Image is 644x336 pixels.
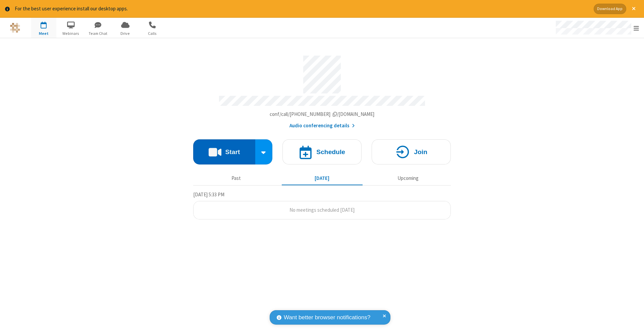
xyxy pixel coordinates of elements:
div: Start conference options [255,139,273,164]
section: Today's Meetings [193,191,451,219]
img: QA Selenium DO NOT DELETE OR CHANGE [10,23,20,33]
button: Upcoming [368,172,448,185]
h4: Start [225,149,240,155]
span: Drive [113,30,138,37]
span: Calls [140,30,165,37]
section: Account details [193,51,451,129]
span: Meet [31,30,56,37]
button: Join [372,139,451,164]
button: Past [196,172,277,185]
span: Copy my meeting room link [270,111,375,117]
button: Logo [2,18,28,38]
button: Copy my meeting room linkCopy my meeting room link [270,111,375,118]
button: Download App [594,4,626,14]
span: Want better browser notifications? [284,313,370,322]
button: Close alert [629,4,639,14]
button: [DATE] [282,172,363,185]
h4: Join [414,149,427,155]
div: For the best user experience install our desktop apps. [15,5,589,13]
span: No meetings scheduled [DATE] [289,207,355,213]
h4: Schedule [316,149,345,155]
button: Audio conferencing details [289,122,355,130]
div: Open menu [549,18,644,38]
span: Team Chat [86,30,111,37]
span: Webinars [58,30,84,37]
button: Start [193,139,255,164]
span: [DATE] 5:33 PM [193,191,224,198]
button: Schedule [282,139,362,164]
